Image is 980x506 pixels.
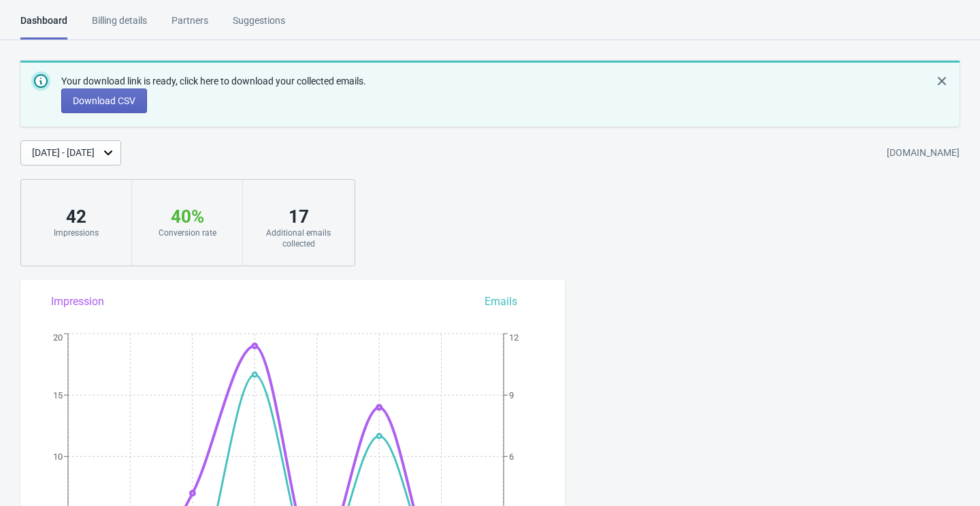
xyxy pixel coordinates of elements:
div: 17 [257,206,340,227]
iframe: chat widget [923,452,966,492]
span: Download CSV [73,95,135,106]
div: Additional emails collected [257,227,340,249]
tspan: 15 [53,390,63,400]
p: Your download link is ready, click here to download your collected emails. [61,74,366,89]
div: Dashboard [20,14,67,39]
tspan: 9 [509,390,514,400]
div: Partners [171,14,208,37]
div: Impressions [35,227,118,238]
div: 42 [35,206,118,227]
tspan: 20 [53,332,63,343]
div: 40 % [146,206,229,227]
div: Billing details [92,14,147,37]
button: Dismiss notification [930,69,954,93]
tspan: 10 [53,452,63,462]
button: Download CSV [61,89,147,113]
div: Conversion rate [146,227,229,238]
tspan: 12 [509,332,519,343]
div: [DOMAIN_NAME] [887,141,960,165]
div: [DATE] - [DATE] [32,146,95,160]
div: Suggestions [233,14,285,37]
tspan: 6 [509,452,514,462]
